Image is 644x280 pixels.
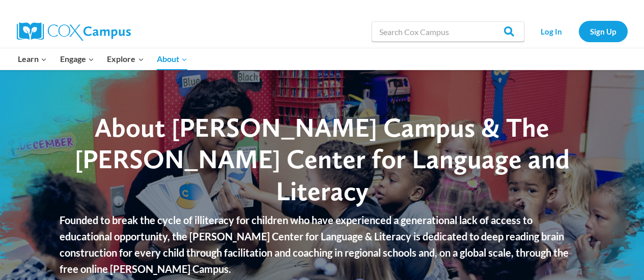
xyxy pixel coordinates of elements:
[579,21,628,42] a: Sign Up
[60,212,584,277] p: Founded to break the cycle of illiteracy for children who have experienced a generational lack of...
[60,52,94,66] span: Engage
[107,52,144,66] span: Explore
[12,48,194,70] nav: Primary Navigation
[157,52,187,66] span: About
[17,22,131,41] img: Cox Campus
[372,21,524,42] input: Search Cox Campus
[529,21,628,42] nav: Secondary Navigation
[529,21,574,42] a: Log In
[75,111,570,207] span: About [PERSON_NAME] Campus & The [PERSON_NAME] Center for Language and Literacy
[18,52,47,66] span: Learn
